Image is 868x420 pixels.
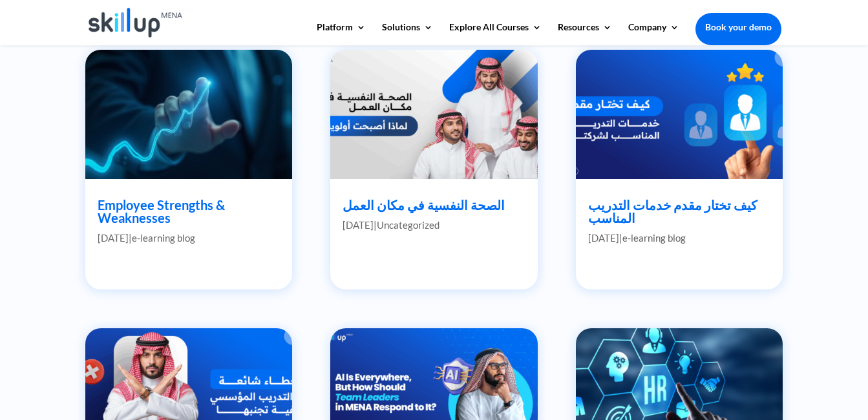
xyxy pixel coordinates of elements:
iframe: Chat Widget [803,358,868,420]
span: [DATE] [343,219,374,231]
p: | [588,231,770,246]
img: الصحة النفسية في مكان العمل [330,49,538,179]
a: Company [628,23,679,45]
a: Book your demo [695,13,781,41]
a: الصحة النفسية في مكان العمل [343,197,505,213]
img: كيف تختار مقدم خدمات التدريب المناسب [575,49,783,179]
a: Uncategorized [377,219,439,231]
a: e-learning blog [622,232,686,244]
a: Resources [558,23,612,45]
p: | [343,218,525,233]
a: Explore All Courses [449,23,542,45]
a: Solutions [382,23,433,45]
a: e-learning blog [132,232,195,244]
img: Employee Strengths & Weaknesses [85,49,293,179]
p: | [98,231,280,246]
span: [DATE] [588,232,619,244]
span: [DATE] [98,232,129,244]
a: Platform [317,23,366,45]
a: Employee Strengths & Weaknesses [98,197,225,226]
img: Skillup Mena [89,8,182,37]
a: كيف تختار مقدم خدمات التدريب المناسب [588,197,757,226]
